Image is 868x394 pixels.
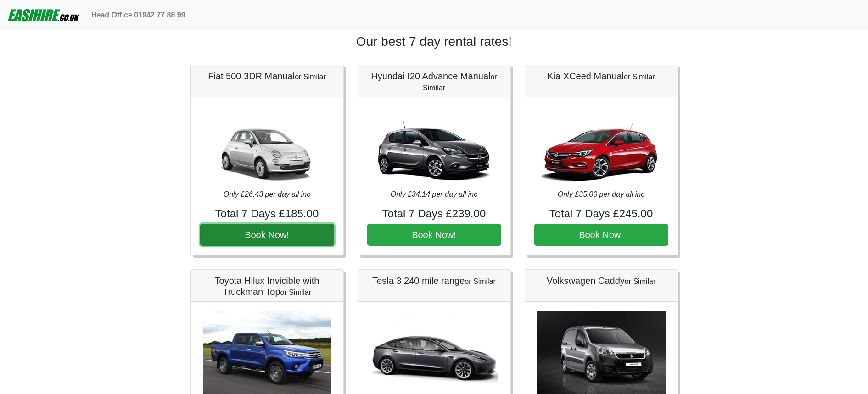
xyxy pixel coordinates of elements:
[203,106,331,189] img: Fiat 500 3DR Manual
[200,224,334,246] button: Book Now!
[423,73,497,92] small: or Similar
[280,289,312,296] small: or Similar
[7,6,80,24] img: easihire_logo_small.png
[625,277,656,285] small: or Similar
[534,275,668,286] h5: Volkswagen Caddy
[370,106,498,189] img: Hyundai I20 Advance Manual
[190,34,678,50] h1: Our best 7 day rental rates!
[534,207,668,221] h4: Total 7 Days £245.00
[200,71,334,82] h5: Fiat 500 3DR Manual
[624,73,655,81] small: or Similar
[367,207,501,221] h4: Total 7 Days £239.00
[91,11,185,19] b: Head Office 01942 77 88 99
[200,207,334,221] h4: Total 7 Days £185.00
[465,277,496,285] small: or Similar
[88,6,189,24] a: Head Office 01942 77 88 99
[295,73,326,81] small: or Similar
[367,71,501,93] h5: Hyundai I20 Advance Manual
[200,275,334,297] h5: Toyota Hilux Invicible with Truckman Top
[558,190,644,198] i: Only £35.00 per day all inc
[537,106,666,189] img: Kia XCeed Manual
[370,311,498,394] img: Tesla 3 240 mile range
[224,190,310,198] i: Only £26.43 per day all inc
[391,190,477,198] i: Only £34.14 per day all inc
[367,275,501,286] h5: Tesla 3 240 mile range
[203,311,331,394] img: Toyota Hilux Invicible with Truckman Top
[534,224,668,246] button: Book Now!
[534,71,668,82] h5: Kia XCeed Manual
[537,311,666,394] img: Volkswagen Caddy
[367,224,501,246] button: Book Now!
